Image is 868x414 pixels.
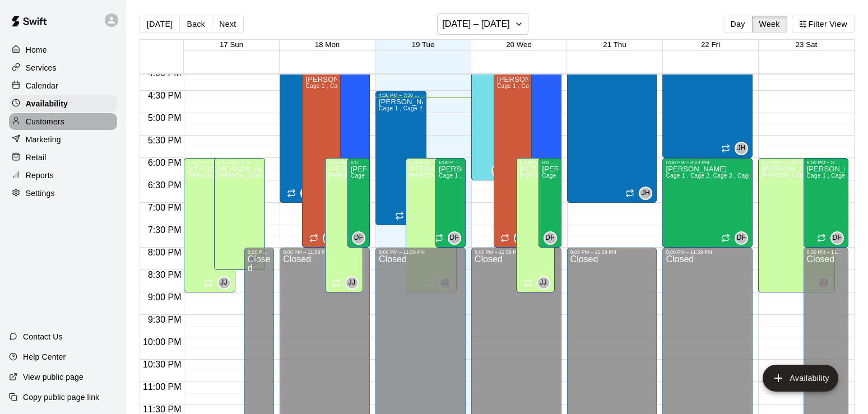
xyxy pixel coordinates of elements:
div: 3:30 PM – 6:00 PM: Available [662,46,753,158]
button: [DATE] – [DATE] [437,13,528,35]
span: [PERSON_NAME] - Agility [217,173,287,179]
span: [PERSON_NAME] - Agility [409,173,479,179]
a: Marketing [9,131,117,148]
p: Calendar [26,80,58,91]
span: 6:30 PM [145,180,184,190]
span: Recurring availability [721,234,730,243]
button: add [763,365,838,392]
a: Settings [9,185,117,202]
span: [PERSON_NAME] - Agility [519,173,590,179]
span: DF [545,232,555,244]
div: 6:00 PM – 8:00 PM [439,160,462,165]
div: 6:00 PM – 9:00 PM [519,160,551,165]
span: Recurring availability [500,234,509,243]
div: 6:00 PM – 8:00 PM: Available [539,158,561,248]
div: 6:00 PM – 9:00 PM: Available [406,158,457,292]
p: Reports [26,170,54,181]
div: Dalton Pyzer [323,231,336,245]
div: Jeremy Hazelbaker [735,142,748,155]
p: Contact Us [23,331,63,342]
img: Juli King [493,165,504,176]
span: Cage 1 , Cage 2, Cage 3 , Cage 4 , Major League- Cage 5 FungoMan [542,173,727,179]
span: DF [449,232,459,244]
a: Retail [9,149,117,166]
button: Day [723,16,752,32]
p: View public page [23,371,83,383]
span: 7:30 PM [145,225,184,235]
div: David Flores [830,231,844,245]
div: 6:00 PM – 8:00 PM [351,160,366,165]
span: 5:00 PM [145,113,184,123]
div: 6:00 PM – 8:00 PM: Available [662,158,753,248]
span: 10:30 PM [140,360,184,369]
span: [PERSON_NAME] - Agility [328,173,398,179]
p: Customers [26,116,64,127]
p: Retail [26,152,47,163]
div: 6:00 PM – 9:00 PM: Available [516,158,554,292]
p: Help Center [23,351,66,362]
div: 4:00 PM – 8:00 PM: Available [302,68,340,248]
span: Recurring availability [309,234,318,243]
span: Recurring availability [434,234,443,243]
button: Next [212,16,243,32]
a: Home [9,41,117,58]
div: David Flores [544,231,557,245]
span: JJ [540,277,547,289]
span: Recurring availability [625,189,634,198]
button: Back [179,16,212,32]
button: 21 Thu [603,40,626,49]
span: Recurring availability [395,211,404,220]
span: Cage 1 , Cage 2, Cage 3 , Cage 4 , Major League- Cage 5 FungoMan [379,105,564,111]
button: 22 Fri [701,40,720,49]
div: 8:00 PM – 11:59 PM [248,249,271,255]
h6: [DATE] – [DATE] [442,16,510,32]
div: David Flores [352,231,365,245]
span: 5:30 PM [145,136,184,145]
span: 9:00 PM [145,292,184,302]
div: 6:00 PM – 9:00 PM [762,160,832,165]
span: Cage 1 , Cage 2, Cage 3 , Cage 4 , Major League- Cage 5 FungoMan [439,173,624,179]
a: Calendar [9,77,117,94]
span: Recurring availability [204,278,213,287]
span: 17 Sun [220,40,243,49]
span: JH [642,188,650,199]
div: 3:30 PM – 6:30 PM: Available [471,46,509,180]
div: Jeremy Hazelbaker [300,187,314,200]
span: Cage 1 , Cage 2, Cage 3 , Cage 4 , Major League- Cage 5 FungoMan [666,173,851,179]
span: [PERSON_NAME] - Agility [762,173,832,179]
div: 3:00 PM – 7:30 PM: Available [516,24,561,225]
a: Customers [9,113,117,130]
div: David Flores [735,231,748,245]
span: 8:00 PM [145,248,184,257]
div: Dalton Pyzer [514,231,527,245]
div: 8:00 PM – 11:59 PM [666,249,749,255]
a: Availability [9,95,117,112]
span: DF [354,232,364,244]
div: 8:00 PM – 11:59 PM [379,249,462,255]
a: Reports [9,167,117,184]
div: 3:30 PM – 7:00 PM: Available [567,46,657,203]
button: [DATE] [140,16,180,32]
span: JJ [349,277,356,289]
div: Juli King [491,164,505,178]
img: Dalton Pyzer [515,232,526,244]
div: 6:00 PM – 9:00 PM: Available [184,158,235,292]
div: 6:00 PM – 8:00 PM: Available [804,158,848,248]
span: Recurring availability [721,144,730,153]
span: Cage 1 , Cage 2, Cage 3 , Cage 4 [305,83,396,89]
button: Filter View [792,16,855,32]
img: Dalton Pyzer [324,232,335,244]
span: Recurring availability [287,189,296,198]
div: 6:00 PM – 9:00 PM [187,160,231,165]
a: Services [9,59,117,76]
button: 20 Wed [506,40,532,49]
